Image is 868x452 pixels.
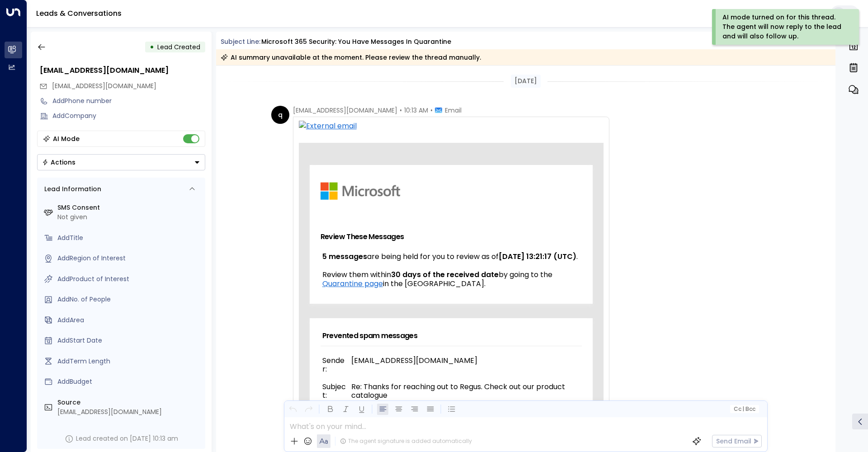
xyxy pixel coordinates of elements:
div: AI Mode [53,134,80,143]
div: AddCompany [52,111,205,121]
td: [EMAIL_ADDRESS][DOMAIN_NAME] [349,352,575,378]
a: Quarantine page [322,279,383,288]
div: AI mode turned on for this thread. The agent will now reply to the lead and will also follow up. [722,13,847,41]
span: [EMAIL_ADDRESS][DOMAIN_NAME] [52,81,156,90]
label: SMS Consent [57,203,202,212]
a: Leads & Conversations [36,8,122,19]
div: Not given [57,212,202,222]
span: Review them within by going to the in the [GEOGRAPHIC_DATA]. [322,270,580,288]
div: [DATE] [511,75,541,88]
b: [DATE] 13:21:17 (UTC) [499,251,576,262]
a: https://products.office.com [321,172,411,228]
div: AddPhone number [52,96,205,106]
div: AddBudget [57,377,202,386]
div: AddNo. of People [57,295,202,304]
span: | [742,406,744,412]
img: External email [299,121,604,132]
span: Cc Bcc [733,406,755,412]
span: Email [445,106,462,115]
div: [EMAIL_ADDRESS][DOMAIN_NAME] [40,65,205,76]
div: q [271,106,289,124]
span: Lead Created [157,42,200,52]
div: AI summary unavailable at the moment. Please review the thread manually. [221,53,481,62]
div: AddRegion of Interest [57,254,202,263]
span: Subject Line: [221,37,260,46]
span: are being held for you to review as of . [322,252,578,261]
button: Undo [287,404,298,415]
button: Actions [37,154,205,170]
img: Microsoft [321,172,411,228]
span: • [400,106,402,115]
td: Re: Thanks for reaching out to Regus. Check out our product catalogue [349,378,575,404]
div: • [150,39,154,55]
div: [EMAIL_ADDRESS][DOMAIN_NAME] [57,407,202,417]
span: • [430,106,433,115]
td: Review These Messages [321,231,407,242]
button: Redo [303,404,314,415]
div: Lead created on [DATE] 10:13 am [76,434,178,443]
label: Source [57,398,202,407]
b: 30 days of the received date [391,269,499,280]
div: Lead Information [41,184,101,194]
span: [EMAIL_ADDRESS][DOMAIN_NAME] [293,106,397,115]
div: AddStart Date [57,336,202,345]
td: Subject: [321,378,349,404]
div: Microsoft 365 security: You have messages in quarantine [261,37,451,47]
div: AddTitle [57,233,202,243]
button: Cc|Bcc [730,405,759,414]
b: 5 messages [322,251,367,262]
td: Prevented spam messages [321,325,582,346]
div: The agent signature is added automatically [340,437,472,445]
div: AddArea [57,315,202,325]
span: 10:13 AM [404,106,428,115]
span: quarantine@messaging.microsoft.com [52,81,156,91]
div: Actions [42,158,75,166]
div: Button group with a nested menu [37,154,205,170]
td: Sender: [321,352,349,378]
div: AddProduct of Interest [57,274,202,284]
div: AddTerm Length [57,357,202,366]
